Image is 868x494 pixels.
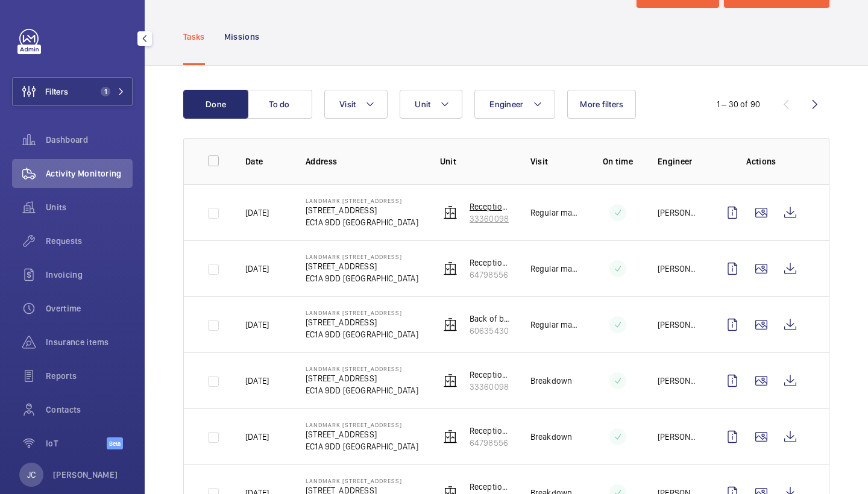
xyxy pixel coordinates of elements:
span: Reports [46,370,133,382]
p: [PERSON_NAME] [53,469,118,481]
p: [PERSON_NAME] [658,263,699,275]
p: On time [597,155,638,167]
p: Actions [718,155,805,167]
p: Landmark [STREET_ADDRESS] [306,309,418,316]
button: Unit [400,90,462,119]
button: To do [247,90,312,119]
button: Done [183,90,248,119]
p: [STREET_ADDRESS] [306,428,418,440]
p: Missions [224,31,260,43]
p: Landmark [STREET_ADDRESS] [306,421,418,428]
p: EC1A 9DD [GEOGRAPHIC_DATA] [306,216,418,228]
p: EC1A 9DD [GEOGRAPHIC_DATA] [306,440,418,452]
span: IoT [46,437,107,449]
button: Filters1 [12,77,133,106]
p: [DATE] [245,375,269,387]
button: Engineer [474,90,555,119]
p: [PERSON_NAME] [658,431,699,443]
p: 60635430 [470,325,511,337]
span: Insurance items [46,336,133,348]
p: Reception lift right hand [470,257,511,269]
span: Activity Monitoring [46,167,133,180]
p: [PERSON_NAME] [658,319,699,331]
p: Landmark [STREET_ADDRESS] [306,477,418,484]
img: elevator.svg [443,261,458,276]
p: Breakdown [530,431,573,443]
p: EC1A 9DD [GEOGRAPHIC_DATA] [306,384,418,396]
p: 64798556 [470,437,511,449]
button: More filters [567,90,636,119]
p: Reception lift right hand [470,481,511,493]
span: Dashboard [46,134,133,146]
p: [STREET_ADDRESS] [306,372,418,384]
p: Reception lift right hand [470,425,511,437]
span: Unit [415,99,430,109]
p: [PERSON_NAME] [658,375,699,387]
p: Regular maintenance [530,319,578,331]
p: EC1A 9DD [GEOGRAPHIC_DATA] [306,272,418,284]
p: 33360098 [470,213,511,225]
p: [PERSON_NAME] [658,207,699,219]
p: Reception lift left hand [470,369,511,381]
p: Regular maintenance [530,207,578,219]
span: Overtime [46,302,133,314]
p: 64798556 [470,269,511,281]
span: Beta [107,437,123,449]
p: [DATE] [245,207,269,219]
span: Invoicing [46,269,133,281]
p: [DATE] [245,319,269,331]
p: Reception lift left hand [470,201,511,213]
p: Back of building lift [470,313,511,325]
span: Units [46,201,133,213]
p: 33360098 [470,381,511,393]
p: Breakdown [530,375,573,387]
p: Unit [440,155,511,167]
img: elevator.svg [443,317,458,332]
p: [STREET_ADDRESS] [306,316,418,328]
p: Date [245,155,286,167]
button: Visit [324,90,388,119]
span: More filters [580,99,623,109]
img: elevator.svg [443,205,458,220]
img: elevator.svg [443,430,458,444]
p: Address [306,155,421,167]
p: [STREET_ADDRESS] [306,260,418,272]
p: [DATE] [245,431,269,443]
span: Contacts [46,404,133,416]
p: Landmark [STREET_ADDRESS] [306,197,418,204]
p: Visit [530,155,578,167]
p: Tasks [183,31,205,43]
p: Landmark [STREET_ADDRESS] [306,365,418,372]
p: Regular maintenance [530,263,578,275]
span: 1 [101,87,110,96]
p: [DATE] [245,263,269,275]
span: Filters [45,86,68,98]
p: [STREET_ADDRESS] [306,204,418,216]
p: EC1A 9DD [GEOGRAPHIC_DATA] [306,328,418,340]
span: Engineer [489,99,523,109]
p: JC [27,469,36,481]
div: 1 – 30 of 90 [717,98,760,110]
span: Requests [46,235,133,247]
p: Landmark [STREET_ADDRESS] [306,253,418,260]
img: elevator.svg [443,374,458,388]
span: Visit [339,99,356,109]
p: Engineer [658,155,699,167]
